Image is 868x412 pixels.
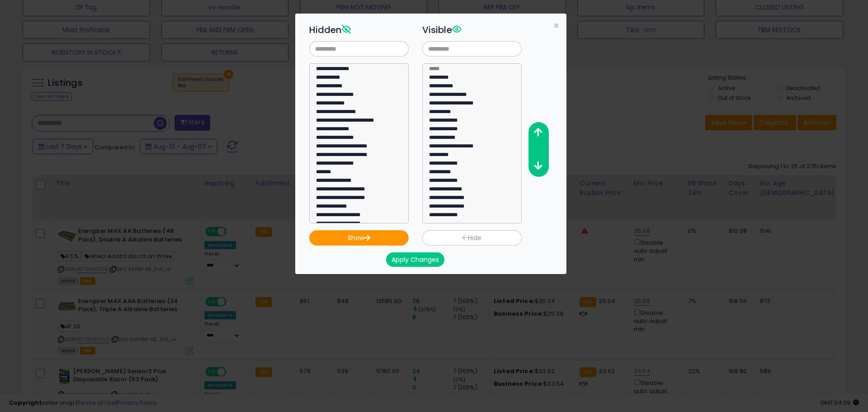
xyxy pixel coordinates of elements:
[309,230,409,246] button: Show
[386,252,444,267] button: Apply Changes
[422,23,522,37] h3: Visible
[309,23,409,37] h3: Hidden
[553,19,559,32] span: ×
[422,230,522,246] button: Hide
